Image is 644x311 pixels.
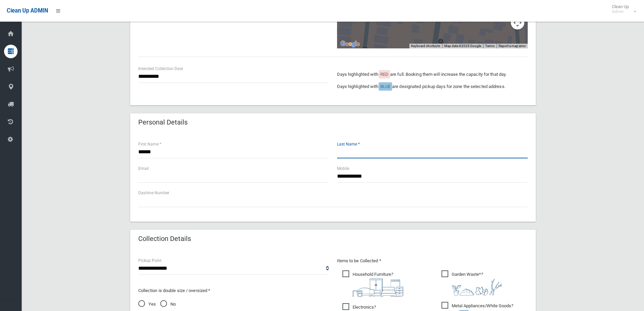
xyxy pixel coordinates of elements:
p: Days highlighted with are full. Booking them will increase the capacity for that day. [337,70,528,79]
a: Report a map error [499,44,526,48]
span: Garden Waste* [442,270,502,295]
img: aa9efdbe659d29b613fca23ba79d85cb.png [353,279,403,297]
span: No [160,300,176,308]
i: ? [353,272,403,297]
button: Map camera controls [511,16,524,29]
i: ? [452,272,502,295]
p: Days highlighted with are designated pickup days for zone the selected address. [337,83,528,91]
span: Household Furniture [342,270,403,297]
p: Collection is double size / oversized * [138,287,329,295]
header: Personal Details [130,116,196,129]
span: RED [380,72,388,77]
a: Terms (opens in new tab) [485,44,495,48]
span: Clean Up [609,4,636,14]
span: BLUE [380,84,390,89]
button: Keyboard shortcuts [411,44,440,48]
small: Admin [612,9,629,14]
span: Yes [138,300,156,308]
img: 4fd8a5c772b2c999c83690221e5242e0.png [452,279,502,295]
span: Clean Up ADMIN [7,7,48,14]
p: Items to be Collected * [337,257,528,265]
a: Open this area in Google Maps (opens a new window) [339,40,361,48]
header: Collection Details [130,232,199,245]
span: Map data ©2025 Google [444,44,481,48]
img: Google [339,40,361,48]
